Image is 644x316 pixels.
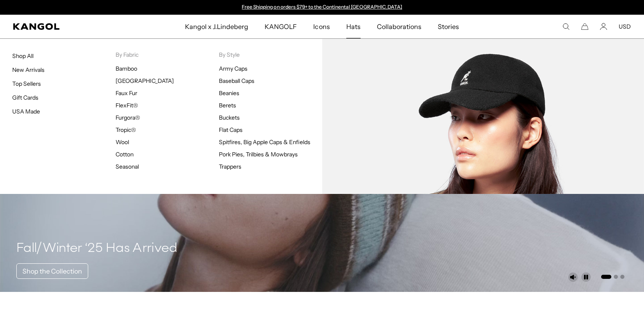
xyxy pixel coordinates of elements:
[601,275,611,279] button: Go to slide 1
[116,163,139,170] a: Seasonal
[116,151,134,158] a: Cotton
[581,272,591,282] button: Pause
[16,263,88,279] a: Shop the Collection
[219,151,298,158] a: Pork Pies, Trilbies & Mowbrays
[369,15,430,38] a: Collaborations
[305,15,338,38] a: Icons
[265,15,297,38] span: KANGOLF
[219,89,239,97] a: Beanies
[12,94,38,101] a: Gift Cards
[581,23,588,30] button: Cart
[13,23,122,30] a: Kangol
[116,77,174,85] a: [GEOGRAPHIC_DATA]
[600,23,607,30] a: Account
[620,275,624,279] button: Go to slide 3
[438,15,459,38] span: Stories
[346,15,361,38] span: Hats
[12,66,45,73] a: New Arrivals
[219,163,241,170] a: Trappers
[430,15,467,38] a: Stories
[619,23,631,30] button: USD
[614,275,618,279] button: Go to slide 2
[219,126,243,134] a: Flat Caps
[12,52,33,60] a: Shop All
[568,272,578,282] button: Unmute
[177,15,257,38] a: Kangol x J.Lindeberg
[219,65,247,72] a: Army Caps
[238,4,406,11] slideshow-component: Announcement bar
[185,15,249,38] span: Kangol x J.Lindeberg
[116,102,138,109] a: FlexFit®
[116,138,129,146] a: Wool
[12,108,40,115] a: USA Made
[219,114,240,121] a: Buckets
[562,23,570,30] summary: Search here
[219,77,254,85] a: Baseball Caps
[377,15,421,38] span: Collaborations
[116,51,219,58] p: By Fabric
[16,240,178,257] h4: Fall/Winter ‘25 Has Arrived
[219,51,322,58] p: By Style
[238,4,406,11] div: Announcement
[313,15,330,38] span: Icons
[256,15,305,38] a: KANGOLF
[116,126,136,134] a: Tropic®
[242,4,402,10] a: Free Shipping on orders $79+ to the Continental [GEOGRAPHIC_DATA]
[12,80,41,87] a: Top Sellers
[219,138,310,146] a: Spitfires, Big Apple Caps & Enfields
[219,102,236,109] a: Berets
[238,4,406,11] div: 1 of 2
[116,89,137,97] a: Faux Fur
[338,15,369,38] a: Hats
[600,273,624,280] ul: Select a slide to show
[116,114,140,121] a: Furgora®
[116,65,137,72] a: Bamboo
